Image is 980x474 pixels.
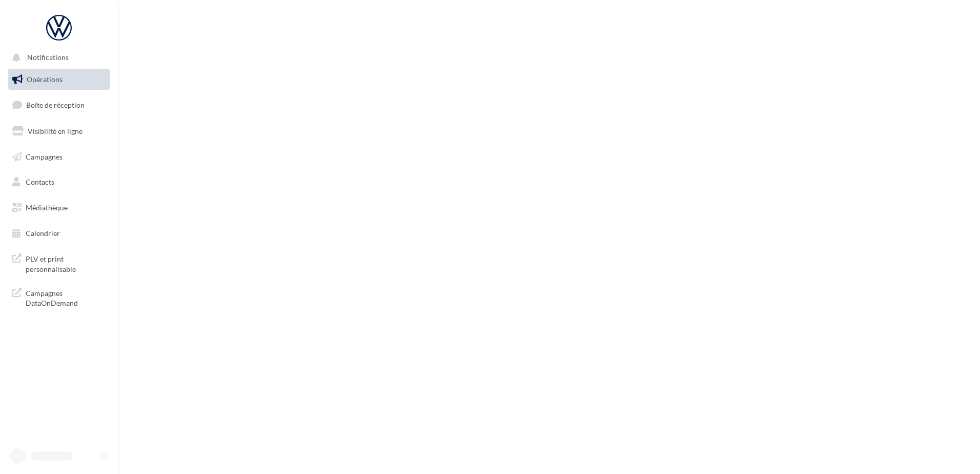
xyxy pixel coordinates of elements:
[6,69,112,90] a: Opérations
[6,197,112,219] a: Médiathèque
[6,171,112,193] a: Contacts
[26,152,63,161] span: Campagnes
[27,53,69,62] span: Notifications
[26,252,106,274] span: PLV et print personnalisable
[6,282,112,312] a: Campagnes DataOnDemand
[6,223,112,244] a: Calendrier
[26,229,60,238] span: Calendrier
[28,127,83,135] span: Visibilité en ligne
[6,94,112,116] a: Boîte de réception
[27,75,63,84] span: Opérations
[6,146,112,168] a: Campagnes
[26,101,85,109] span: Boîte de réception
[26,203,68,212] span: Médiathèque
[26,286,106,308] span: Campagnes DataOnDemand
[6,121,112,142] a: Visibilité en ligne
[26,177,54,186] span: Contacts
[6,248,112,278] a: PLV et print personnalisable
